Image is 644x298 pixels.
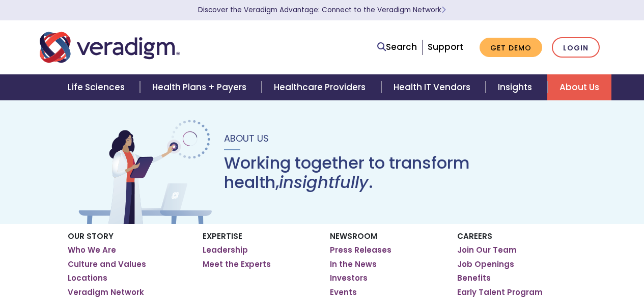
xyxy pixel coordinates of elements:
a: Press Releases [330,245,391,255]
a: Life Sciences [55,74,140,100]
a: Login [552,37,600,58]
a: Health Plans + Payers [140,74,262,100]
a: Search [377,40,417,54]
a: In the News [330,259,377,269]
img: Veradigm logo [40,31,180,64]
a: Leadership [203,245,248,255]
h1: Working together to transform health, . [224,153,568,193]
a: Join Our Team [457,245,517,255]
a: Meet the Experts [203,259,271,269]
a: Discover the Veradigm Advantage: Connect to the Veradigm NetworkLearn More [198,5,446,15]
a: Locations [68,273,107,283]
a: Insights [486,74,547,100]
a: Veradigm Network [68,287,144,297]
a: Support [428,41,463,53]
a: Benefits [457,273,491,283]
span: Learn More [441,5,446,15]
a: Culture and Values [68,259,146,269]
span: About Us [224,132,269,145]
a: Events [330,287,357,297]
em: insightfully [279,171,369,194]
a: Get Demo [480,38,542,58]
a: Who We Are [68,245,116,255]
a: About Us [547,74,611,100]
a: Health IT Vendors [381,74,486,100]
a: Job Openings [457,259,514,269]
a: Healthcare Providers [262,74,381,100]
a: Investors [330,273,368,283]
a: Early Talent Program [457,287,543,297]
